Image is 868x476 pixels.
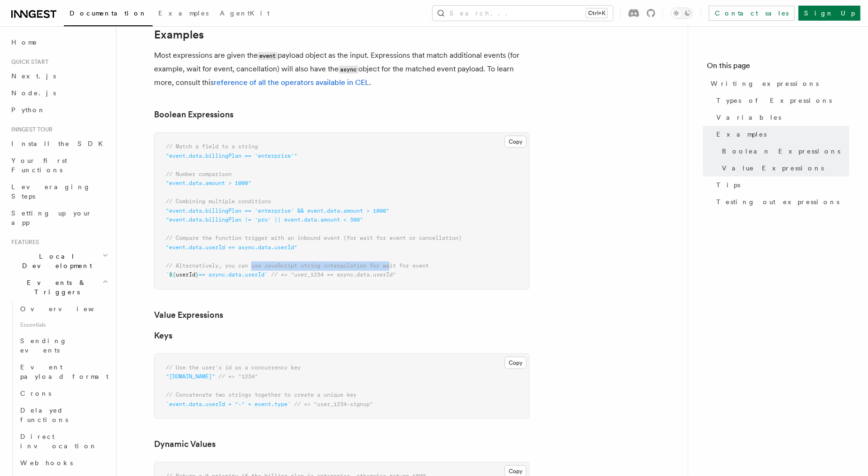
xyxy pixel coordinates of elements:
[166,180,251,186] span: "event.data.amount > 1000"
[718,143,849,160] a: Boolean Expressions
[722,146,840,156] span: Boolean Expressions
[154,308,223,322] a: Value Expressions
[16,428,110,454] a: Direct invocation
[158,9,209,17] span: Examples
[16,402,110,428] a: Delayed functions
[154,108,233,121] a: Boolean Expressions
[713,193,849,210] a: Testing out expressions
[713,126,849,143] a: Examples
[169,271,176,278] span: ${
[214,78,369,87] a: reference of all the operators available in CEL
[11,106,46,114] span: Python
[504,357,527,369] button: Copy
[433,6,613,21] button: Search...Ctrl+K
[166,373,215,380] span: "[DOMAIN_NAME]"
[16,317,110,332] span: Essentials
[166,143,258,150] span: // Match a field to a string
[166,392,356,398] span: // Concatenate two strings together to create a unique key
[11,140,108,147] span: Install the SDK
[218,373,258,380] span: // => "1234"
[8,126,53,133] span: Inngest tour
[166,235,462,241] span: // Compare the function trigger with an inbound event (for wait for event or cancellation)
[11,89,56,97] span: Node.js
[16,300,110,317] a: Overview
[166,364,301,371] span: // Use the user's id as a concurrency key
[166,271,169,278] span: `
[153,3,214,25] a: Examples
[8,58,48,66] span: Quick start
[586,8,607,18] kbd: Ctrl+K
[339,66,358,74] code: async
[166,262,429,269] span: // Alternatively, you can use JavaScript string interpolation for wait for event
[258,52,278,60] code: event
[154,329,172,342] a: Keys
[8,274,110,300] button: Events & Triggers
[716,96,832,105] span: Types of Expressions
[166,244,297,251] span: "event.data.userId == async.data.userId"
[8,68,110,84] a: Next.js
[11,157,67,174] span: Your first Functions
[166,153,297,159] span: "event.data.billingPlan == 'enterprise'"
[166,216,363,223] span: "event.data.billingPlan != 'pro' || event.data.amount < 300"
[8,101,110,118] a: Python
[11,38,38,47] span: Home
[11,72,56,80] span: Next.js
[8,205,110,231] a: Setting up your app
[722,163,824,173] span: Value Expressions
[16,385,110,402] a: Crons
[20,433,97,450] span: Direct invocation
[713,109,849,126] a: Variables
[713,92,849,109] a: Types of Expressions
[294,401,373,407] span: // => "user_1234-signup"
[166,207,389,214] span: "event.data.billingPlan == 'enterprise' && event.data.amount > 1000"
[166,171,232,177] span: // Number comparison
[718,160,849,177] a: Value Expressions
[20,337,67,354] span: Sending events
[176,271,195,278] span: userId
[8,248,110,274] button: Local Development
[214,3,275,25] a: AgentKit
[8,278,102,297] span: Events & Triggers
[154,438,216,451] a: Dynamic Values
[271,271,396,278] span: // => "user_1234 == async.data.userId"
[154,28,204,41] a: Examples
[20,459,73,467] span: Webhooks
[20,363,108,380] span: Event payload format
[166,401,291,407] span: `event.data.userId + "-" + event.type`
[8,238,39,246] span: Features
[195,271,199,278] span: }
[199,271,268,278] span: == async.data.userId`
[220,9,270,17] span: AgentKit
[716,197,839,207] span: Testing out expressions
[798,6,860,21] a: Sign Up
[671,8,693,19] button: Toggle dark mode
[504,136,527,148] button: Copy
[11,183,91,200] span: Leveraging Steps
[8,252,102,270] span: Local Development
[713,177,849,193] a: Tips
[8,34,110,51] a: Home
[711,79,819,88] span: Writing expressions
[154,49,530,89] p: Most expressions are given the payload object as the input. Expressions that match additional eve...
[20,407,68,423] span: Delayed functions
[20,305,117,313] span: Overview
[16,454,110,471] a: Webhooks
[8,135,110,152] a: Install the SDK
[709,6,795,21] a: Contact sales
[70,9,147,17] span: Documentation
[8,178,110,205] a: Leveraging Steps
[64,3,153,26] a: Documentation
[16,359,110,385] a: Event payload format
[8,84,110,101] a: Node.js
[716,180,740,190] span: Tips
[166,198,271,205] span: // Combining multiple conditions
[707,60,849,75] h4: On this page
[8,152,110,178] a: Your first Functions
[716,130,767,139] span: Examples
[16,332,110,359] a: Sending events
[11,209,92,226] span: Setting up your app
[20,390,51,397] span: Crons
[716,113,781,122] span: Variables
[707,75,849,92] a: Writing expressions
